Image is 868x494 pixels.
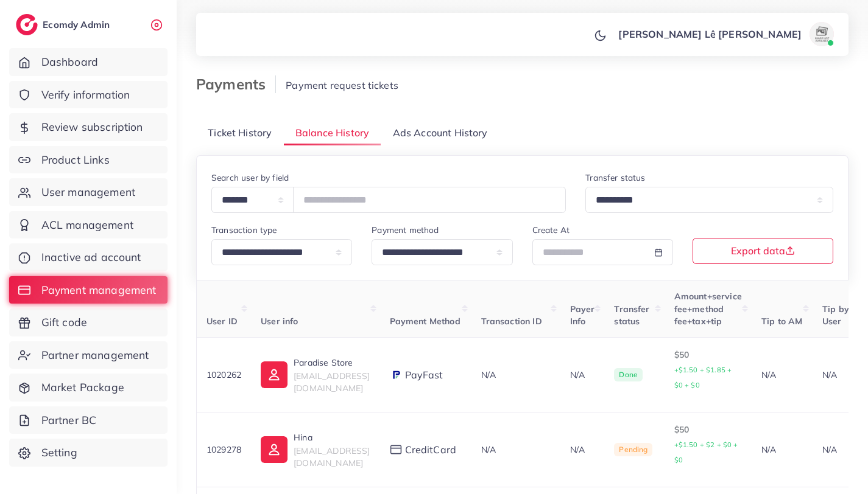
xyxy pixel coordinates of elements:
[822,304,849,327] span: Tip by User
[43,19,113,30] h2: Ecomdy Admin
[481,444,496,455] span: N/A
[9,81,168,109] a: Verify information
[211,172,289,184] label: Search user by field
[294,430,370,445] p: Hina
[570,367,595,382] p: N/A
[390,316,460,327] span: Payment Method
[261,316,298,327] span: User info
[822,367,864,382] p: N/A
[41,54,98,70] span: Dashboard
[261,361,288,388] img: ic-user-info.36bf1079.svg
[208,126,272,140] span: Ticket History
[674,366,732,389] small: +$1.50 + $1.85 + $0 + $0
[390,445,402,455] img: payment
[294,355,370,370] p: Paradise Store
[41,217,133,233] span: ACL management
[614,368,643,381] span: Done
[9,48,168,76] a: Dashboard
[41,184,135,200] span: User management
[9,276,168,304] a: Payment management
[9,406,168,434] a: Partner BC
[390,369,402,381] img: payment
[481,369,496,380] span: N/A
[612,22,839,46] a: [PERSON_NAME] Lê [PERSON_NAME]avatar
[570,442,595,457] p: N/A
[532,224,570,236] label: Create At
[41,152,110,168] span: Product Links
[585,172,645,184] label: Transfer status
[393,126,488,140] span: Ads Account History
[41,87,130,103] span: Verify information
[41,282,157,298] span: Payment management
[16,14,113,35] a: logoEcomdy Admin
[41,380,124,395] span: Market Package
[41,249,141,265] span: Inactive ad account
[294,445,370,468] span: [EMAIL_ADDRESS][DOMAIN_NAME]
[761,316,802,327] span: Tip to AM
[822,442,864,457] p: N/A
[372,224,439,236] label: Payment method
[9,146,168,174] a: Product Links
[731,246,795,256] span: Export data
[674,422,742,467] p: $50
[41,412,97,428] span: Partner BC
[206,367,241,382] p: 1020262
[674,440,738,464] small: +$1.50 + $2 + $0 + $0
[41,315,87,330] span: Gift code
[9,113,168,141] a: Review subscription
[614,443,652,456] span: Pending
[570,304,595,327] span: Payer Info
[9,211,168,239] a: ACL management
[196,75,276,93] h3: Payments
[41,119,143,135] span: Review subscription
[9,374,168,402] a: Market Package
[405,368,443,382] span: PayFast
[286,79,398,91] span: Payment request tickets
[206,442,241,457] p: 1029278
[9,243,168,271] a: Inactive ad account
[211,224,277,236] label: Transaction type
[761,367,803,382] p: N/A
[9,341,168,369] a: Partner management
[405,443,457,457] span: creditCard
[674,291,742,327] span: Amount+service fee+method fee+tax+tip
[9,178,168,206] a: User management
[693,238,833,264] button: Export data
[481,316,542,327] span: Transaction ID
[618,27,802,41] p: [PERSON_NAME] Lê [PERSON_NAME]
[674,347,742,392] p: $50
[294,370,370,394] span: [EMAIL_ADDRESS][DOMAIN_NAME]
[295,126,369,140] span: Balance History
[41,445,77,461] span: Setting
[761,442,803,457] p: N/A
[16,14,38,35] img: logo
[614,304,649,327] span: Transfer status
[41,347,149,363] span: Partner management
[206,316,238,327] span: User ID
[9,439,168,467] a: Setting
[9,308,168,336] a: Gift code
[810,22,834,46] img: avatar
[261,436,288,463] img: ic-user-info.36bf1079.svg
